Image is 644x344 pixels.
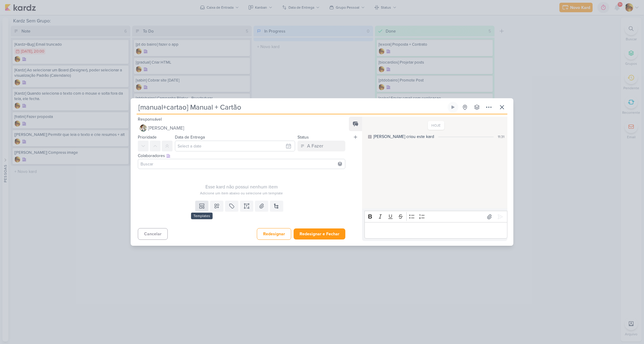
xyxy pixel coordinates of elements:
button: Redesignar e Fechar [294,228,345,239]
div: A Fazer [307,142,323,150]
div: [PERSON_NAME] criou este kard [373,133,434,140]
div: Templates [191,213,213,219]
input: Kard Sem Título [137,102,446,113]
div: Colaboradores [138,153,345,159]
div: Ligar relógio [451,105,455,110]
input: Select a date [175,141,295,151]
label: Status [297,135,309,140]
div: Editor editing area: main [364,222,507,239]
div: 11:31 [498,134,504,139]
span: [PERSON_NAME] [148,125,184,132]
button: Cancelar [138,228,168,240]
div: Esse kard não possui nenhum item [138,183,345,191]
button: A Fazer [297,141,345,151]
img: Raphael Simas [140,125,147,132]
button: Redesignar [257,228,291,240]
div: Adicione um item abaixo ou selecione um template [138,191,345,196]
label: Prioridade [138,135,157,140]
button: [PERSON_NAME] [138,123,345,133]
label: Responsável [138,117,162,122]
label: Data de Entrega [175,135,205,140]
input: Buscar [139,160,344,168]
div: Editor toolbar [364,211,507,222]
